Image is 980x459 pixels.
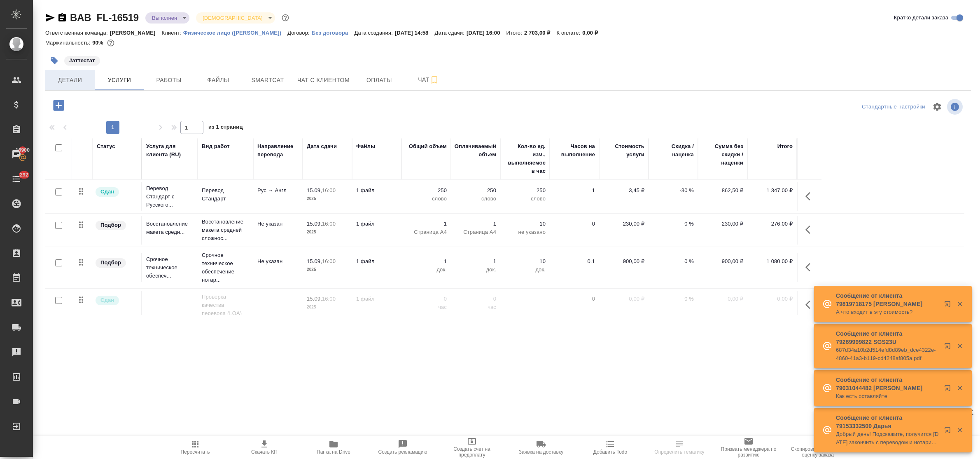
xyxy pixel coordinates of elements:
[800,295,820,315] button: Показать кнопки
[409,75,448,85] span: Чат
[751,295,793,303] p: 0,00 ₽
[751,186,793,195] p: 1 347,00 ₽
[603,295,644,303] p: 0,00 ₽
[356,142,375,151] div: Файлы
[307,221,322,227] p: 15.09,
[202,293,249,318] p: Проверка качества перевода (LQA)
[455,257,496,266] p: 1
[504,142,546,175] div: Кол-во ед. изм., выполняемое в час
[312,30,355,36] p: Без договора
[504,186,546,195] p: 250
[322,258,336,264] p: 16:00
[47,97,70,114] button: Добавить услугу
[550,182,599,211] td: 1
[455,195,496,203] p: слово
[257,220,299,228] p: Не указан
[836,414,939,430] p: Сообщение от клиента 79153332500 Дарья
[307,142,337,151] div: Дата сдачи
[202,142,230,151] div: Вид работ
[702,142,743,167] div: Сумма без скидки / наценки
[939,422,959,442] button: Открыть в новой вкладке
[100,188,114,196] p: Сдан
[356,295,397,303] p: 1 файл
[702,220,743,228] p: 230,00 ₽
[97,142,115,151] div: Статус
[146,220,194,236] p: Восстановление макета средн...
[702,295,743,303] p: 0,00 ₽
[550,216,599,245] td: 0
[359,75,399,85] span: Оплаты
[406,295,447,303] p: 0
[354,30,394,36] p: Дата создания:
[287,30,312,36] p: Договор:
[947,99,964,115] span: Посмотреть информацию
[455,186,496,195] p: 250
[45,40,92,46] p: Маржинальность:
[836,308,939,316] p: А что входит в эту стоимость?
[951,300,968,308] button: Закрыть
[836,346,939,362] p: 687d34a10b2d514efd8d89eb_dce4322e-4860-41a3-b119-cd4248af805a.pdf
[800,257,820,277] button: Показать кнопки
[777,142,793,151] div: Итого
[406,257,447,266] p: 1
[63,56,101,64] span: аттестат
[550,253,599,282] td: 0.1
[524,30,557,36] p: 2 703,00 ₽
[860,101,927,113] div: split button
[248,75,287,85] span: Smartcat
[504,220,546,228] p: 10
[257,186,299,195] p: Рус → Англ
[504,195,546,203] p: слово
[406,228,447,236] p: Страница А4
[2,144,31,165] a: 16900
[183,30,287,36] p: Физическое лицо ([PERSON_NAME])
[183,29,287,36] a: Физическое лицо ([PERSON_NAME])
[653,142,694,159] div: Скидка / наценка
[100,221,121,229] p: Подбор
[550,291,599,320] td: 0
[322,296,336,302] p: 16:00
[653,186,694,195] p: -30 %
[800,220,820,240] button: Показать кнопки
[800,186,820,206] button: Показать кнопки
[702,257,743,266] p: 900,00 ₽
[100,75,139,85] span: Услуги
[196,12,275,24] div: Выполнен
[406,220,447,228] p: 1
[836,330,939,346] p: Сообщение от клиента 79269999822 SGS23U
[603,186,644,195] p: 3,45 ₽
[70,12,139,23] a: BAB_FL-16519
[146,184,194,209] p: Перевод Стандарт с Русского...
[312,29,355,36] a: Без договора
[951,384,968,392] button: Закрыть
[836,430,939,447] p: Добрый день! Подскажите, получится [DATE] закончить с переводом и нотариальной заверенностью аттест
[653,295,694,303] p: 0 %
[455,142,496,159] div: Оплачиваемый объем
[751,220,793,228] p: 276,00 ₽
[208,122,243,134] span: из 1 страниц
[455,266,496,274] p: док.
[409,142,447,151] div: Общий объем
[69,56,95,65] p: #аттестат
[149,75,189,85] span: Работы
[506,30,524,36] p: Итого:
[702,186,743,195] p: 862,50 ₽
[257,142,299,159] div: Направление перевода
[653,257,694,266] p: 0 %
[322,187,336,193] p: 16:00
[455,220,496,228] p: 1
[435,30,467,36] p: Дата сдачи:
[297,75,350,85] span: Чат с клиентом
[356,220,397,228] p: 1 файл
[429,75,439,85] svg: Подписаться
[162,30,183,36] p: Клиент:
[202,186,249,203] p: Перевод Стандарт
[202,251,249,284] p: Срочное техническое обеспечение нотар...
[307,195,348,203] p: 2025
[280,12,291,23] button: Доп статусы указывают на важность/срочность заказа
[307,266,348,274] p: 2025
[57,13,67,23] button: Скопировать ссылку
[200,14,265,21] button: [DEMOGRAPHIC_DATA]
[307,228,348,236] p: 2025
[145,12,189,24] div: Выполнен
